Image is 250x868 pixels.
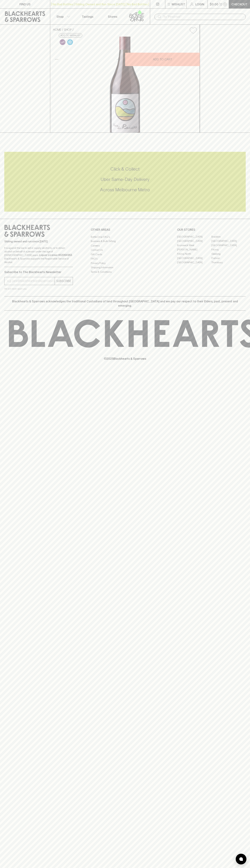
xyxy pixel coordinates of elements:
[211,243,246,248] a: [GEOGRAPHIC_DATA]
[91,239,159,243] a: Business & Bulk Gifting
[177,260,211,265] a: [GEOGRAPHIC_DATA]
[64,28,72,31] a: SHOP
[50,9,75,24] button: Shop
[100,9,125,24] a: Stores
[91,235,159,239] a: Bottle Drop FAQ's
[82,14,93,19] p: Tastings
[211,239,246,243] a: [GEOGRAPHIC_DATA]
[177,256,211,260] a: [GEOGRAPHIC_DATA]
[91,228,159,232] p: OTHER AREAS
[4,270,73,274] p: Subscribe to The Blackhearts Newsletter
[125,53,200,66] button: ADD TO CART
[56,14,64,19] p: Shop
[210,2,218,6] p: $0.00
[231,2,247,6] p: Checkout
[177,248,211,252] a: [PERSON_NAME]
[4,152,246,212] div: Call to action block
[172,2,185,6] p: Wishlist
[60,39,65,45] img: Lo-Fi
[66,38,74,46] a: Wonderful as is, but a slight chill will enhance the aromatics and give it a beautiful crunch.
[195,2,204,6] p: Login
[177,235,211,239] a: [GEOGRAPHIC_DATA]
[153,57,172,61] p: ADD TO CART
[91,261,159,265] a: Privacy Policy
[188,26,198,35] button: Add to wishlist
[7,278,55,284] input: e.g. jane@blackheartsandsparrows.com.au
[19,2,31,6] p: FIND US
[211,235,246,239] a: Braddon
[211,248,246,252] a: Fitzroy
[39,254,72,256] strong: Liquor License #32064953
[177,243,211,248] a: Brunswick West
[59,38,66,46] a: Some may call it natural, others minimum intervention, either way, it’s hands off & maybe even a ...
[91,270,159,274] a: Terms & Conditions
[4,287,73,291] p: We will never spam you
[224,3,226,5] p: 0
[56,279,71,283] p: SUBSCRIBE
[53,28,61,31] a: HOME
[4,166,246,172] h5: Click & Collect
[211,256,246,260] a: Prahran
[91,252,159,256] a: Gift Cards
[75,9,100,24] a: Tastings
[163,14,243,20] input: Try "Pinot noir"
[177,228,246,232] p: OUR STORES
[4,246,73,264] p: It is against the law to sell or supply alcohol to, or to obtain alcohol on behalf of a person un...
[91,243,159,248] a: Careers
[7,299,243,308] p: Blackhearts & Sparrows acknowledges the traditional Custodians of land throughout [GEOGRAPHIC_DAT...
[4,240,73,243] p: Sibling owned and run since [DATE]
[59,33,82,38] button: Add to wishlist
[4,176,246,182] h5: Uber Same-Day Delivery
[211,260,246,265] a: Thornbury
[177,252,211,256] a: Fitzroy North
[108,14,117,19] p: Stores
[211,252,246,256] a: Geelong
[67,39,73,45] img: Chilled Red
[91,248,159,252] a: Contact Us
[177,239,211,243] a: [GEOGRAPHIC_DATA]
[55,277,73,285] button: SUBSCRIBE
[50,37,200,133] img: 41196.png
[239,857,243,861] img: bubble-icon
[91,265,159,270] a: Shipping Information
[91,257,159,261] a: FAQ's
[4,187,246,193] h5: Across Melbourne Metro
